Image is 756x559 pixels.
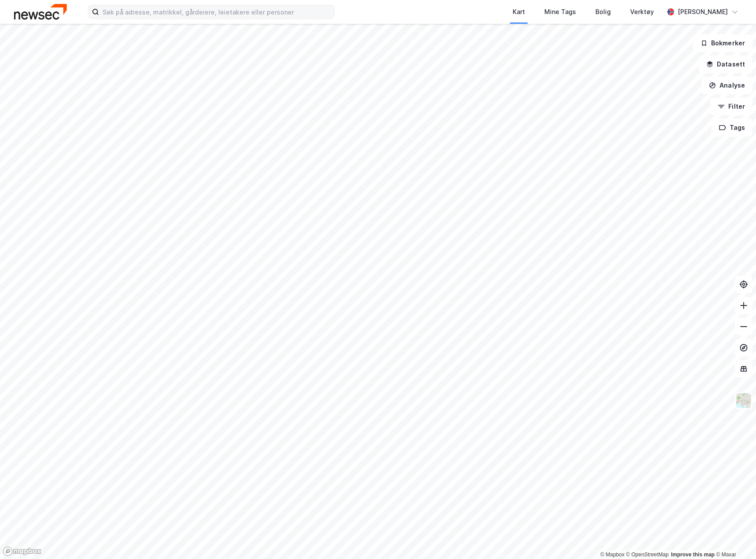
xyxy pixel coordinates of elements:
div: Mine Tags [544,7,576,17]
img: newsec-logo.f6e21ccffca1b3a03d2d.png [14,4,67,19]
div: Verktøy [630,7,654,17]
div: [PERSON_NAME] [678,7,728,17]
div: Kontrollprogram for chat [712,517,756,559]
input: Søk på adresse, matrikkel, gårdeiere, leietakere eller personer [99,5,334,18]
div: Kart [513,7,525,17]
iframe: Chat Widget [712,517,756,559]
div: Bolig [595,7,611,17]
